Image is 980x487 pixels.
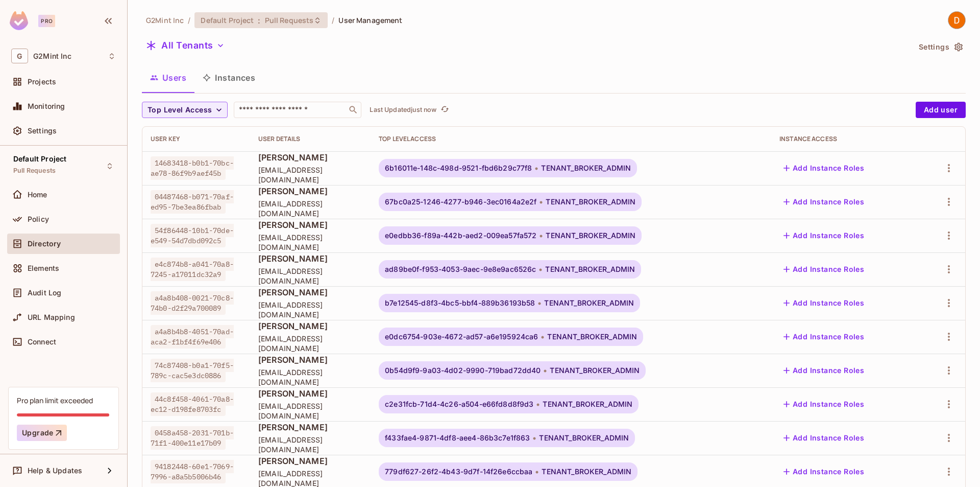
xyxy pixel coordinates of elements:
[338,15,402,25] span: User Management
[28,313,75,321] span: URL Mapping
[151,190,234,214] span: 04487468-b071-70af-ed95-7be3ea86fbab
[545,265,635,273] span: TENANT_BROKER_ADMIN
[385,198,536,206] span: 67bc0a25-1246-4277-b946-3ec0164a2e2f
[779,295,868,311] button: Add Instance Roles
[258,300,362,319] span: [EMAIL_ADDRESS][DOMAIN_NAME]
[258,135,362,143] div: User Details
[438,104,451,116] button: refresh
[779,329,868,345] button: Add Instance Roles
[194,65,263,90] button: Instances
[28,215,49,223] span: Policy
[13,167,56,175] span: Pull Requests
[151,258,234,281] span: e4c874b8-a041-70a8-7245-a17011dc32a9
[385,333,538,341] span: e0dc6754-903e-4672-ad57-a6e195924ca6
[258,152,362,163] span: [PERSON_NAME]
[258,455,362,467] span: [PERSON_NAME]
[440,105,449,115] span: refresh
[148,104,212,117] span: Top Level Access
[385,299,535,307] span: b7e12545-d8f3-4bc5-bbf4-889b36193b58
[258,334,362,353] span: [EMAIL_ADDRESS][DOMAIN_NAME]
[370,106,436,114] p: Last Updated just now
[385,164,532,172] span: 6b16011e-148c-498d-9521-fbd6b29c77f8
[258,266,362,286] span: [EMAIL_ADDRESS][DOMAIN_NAME]
[258,422,362,433] span: [PERSON_NAME]
[779,362,868,379] button: Add Instance Roles
[258,320,362,332] span: [PERSON_NAME]
[385,434,530,442] span: f433fae4-9871-4df8-aee4-86b3c7e1f863
[265,15,314,25] span: Pull Requests
[385,265,536,273] span: ad89be0f-f953-4053-9aec-9e8e9ac6526c
[258,435,362,454] span: [EMAIL_ADDRESS][DOMAIN_NAME]
[151,135,242,143] div: User Key
[258,354,362,365] span: [PERSON_NAME]
[779,227,868,244] button: Add Instance Roles
[151,224,234,247] span: 54f86448-10b1-70de-e549-54d7dbd092c5
[142,102,228,118] button: Top Level Access
[779,463,868,480] button: Add Instance Roles
[13,155,66,163] span: Default Project
[436,104,451,116] span: Click to refresh data
[10,11,28,30] img: SReyMgAAAABJRU5ErkJggg==
[28,289,61,297] span: Audit Log
[550,366,640,375] span: TENANT_BROKER_ADMIN
[385,366,541,375] span: 0b54d9f9-9a03-4d02-9990-719bad72dd40
[779,430,868,446] button: Add Instance Roles
[385,231,536,240] span: e0edbb36-f89a-442b-aed2-009ea57fa572
[146,15,184,25] span: the active workspace
[779,135,911,143] div: Instance Access
[151,325,234,349] span: a4a8b4b8-4051-70ad-aca2-f1bf4f69e406
[28,127,57,135] span: Settings
[258,219,362,230] span: [PERSON_NAME]
[258,165,362,184] span: [EMAIL_ADDRESS][DOMAIN_NAME]
[258,233,362,252] span: [EMAIL_ADDRESS][DOMAIN_NAME]
[546,198,635,206] span: TENANT_BROKER_ADMIN
[188,15,190,25] li: /
[258,287,362,298] span: [PERSON_NAME]
[201,15,254,25] span: Default Project
[38,15,55,27] div: Pro
[151,460,234,483] span: 94182448-60e1-7069-7996-a8a5b5006b46
[258,199,362,218] span: [EMAIL_ADDRESS][DOMAIN_NAME]
[258,401,362,421] span: [EMAIL_ADDRESS][DOMAIN_NAME]
[379,135,763,143] div: Top Level Access
[385,468,532,476] span: 779df627-26f2-4b43-9d7f-14f26e6ccbaa
[385,400,533,408] span: c2e31fcb-71d4-4c26-a504-e66fd8d8f9d3
[258,253,362,264] span: [PERSON_NAME]
[916,102,966,118] button: Add user
[28,102,65,110] span: Monitoring
[11,49,28,63] span: G
[142,37,229,54] button: All Tenants
[28,264,59,272] span: Elements
[258,388,362,399] span: [PERSON_NAME]
[779,261,868,277] button: Add Instance Roles
[142,65,194,90] button: Users
[543,400,632,408] span: TENANT_BROKER_ADMIN
[544,299,634,307] span: TENANT_BROKER_ADMIN
[151,359,234,382] span: 74c87408-b0a1-70f5-789c-cac5e3dc0886
[258,185,362,197] span: [PERSON_NAME]
[17,396,93,405] div: Pro plan limit exceeded
[258,367,362,387] span: [EMAIL_ADDRESS][DOMAIN_NAME]
[28,78,56,86] span: Projects
[546,231,635,240] span: TENANT_BROKER_ADMIN
[332,15,334,25] li: /
[948,12,965,29] img: Dhimitri Jorgji
[915,39,966,55] button: Settings
[151,156,234,180] span: 14683418-b0b1-70bc-ae78-86f9b9aef45b
[257,16,261,25] span: :
[151,291,234,315] span: a4a8b408-0021-70c8-74b0-d2f29a700089
[542,468,631,476] span: TENANT_BROKER_ADMIN
[28,191,47,199] span: Home
[779,160,868,176] button: Add Instance Roles
[28,240,61,248] span: Directory
[541,164,631,172] span: TENANT_BROKER_ADMIN
[547,333,637,341] span: TENANT_BROKER_ADMIN
[28,338,56,346] span: Connect
[779,194,868,210] button: Add Instance Roles
[539,434,629,442] span: TENANT_BROKER_ADMIN
[17,425,67,441] button: Upgrade
[151,426,234,450] span: 0458a458-2031-701b-71f1-400e11e17b09
[28,467,82,475] span: Help & Updates
[151,392,234,416] span: 44c8f458-4061-70a8-ec12-d198fe8703fc
[33,52,71,60] span: Workspace: G2Mint Inc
